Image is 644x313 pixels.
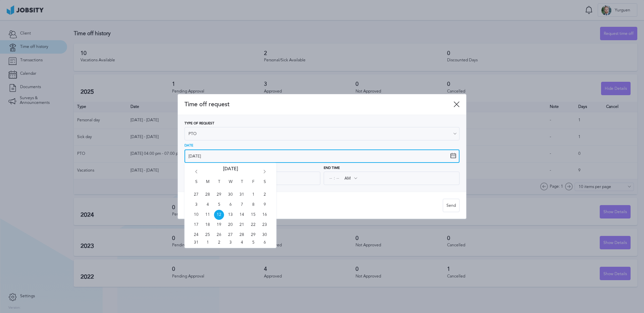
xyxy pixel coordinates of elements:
span: Sun Jul 27 2025 [191,190,201,200]
span: Wed Sep 03 2025 [225,240,235,245]
button: Send [443,199,460,212]
span: Thu Aug 21 2025 [237,220,247,230]
span: Fri Aug 01 2025 [248,190,258,200]
span: [DATE] [223,166,238,180]
span: Wed Aug 06 2025 [225,200,235,210]
span: Thu Sep 04 2025 [237,240,247,245]
input: -- [335,172,341,184]
span: Thu Aug 07 2025 [237,200,247,210]
span: Tue Aug 19 2025 [214,220,224,230]
span: Sun Aug 24 2025 [191,230,201,240]
span: Tue Sep 02 2025 [214,240,224,245]
span: Sun Aug 10 2025 [191,210,201,220]
input: -- [328,172,334,184]
span: W [225,180,235,190]
span: Sun Aug 03 2025 [191,200,201,210]
span: Tue Aug 12 2025 [214,210,224,220]
span: Wed Jul 30 2025 [225,190,235,200]
span: Mon Sep 01 2025 [203,240,213,245]
span: Wed Aug 27 2025 [225,230,235,240]
span: Thu Aug 14 2025 [237,210,247,220]
span: Sat Aug 23 2025 [260,220,270,230]
span: Mon Aug 18 2025 [203,220,213,230]
span: : [334,176,335,181]
span: Time off request [184,101,453,108]
i: Go forward 1 month [262,170,268,176]
span: Type of Request [184,122,214,126]
span: Fri Sep 05 2025 [248,240,258,245]
span: Fri Aug 08 2025 [248,200,258,210]
span: Sun Aug 31 2025 [191,240,201,245]
span: Mon Aug 11 2025 [203,210,213,220]
span: Sat Aug 02 2025 [260,190,270,200]
span: Thu Aug 28 2025 [237,230,247,240]
span: Tue Jul 29 2025 [214,190,224,200]
i: Go back 1 month [193,170,199,176]
div: Send [443,199,459,212]
span: Tue Aug 05 2025 [214,200,224,210]
span: Date [184,144,193,148]
span: Mon Aug 25 2025 [203,230,213,240]
span: S [191,180,201,190]
span: Sat Aug 09 2025 [260,200,270,210]
span: Wed Aug 20 2025 [225,220,235,230]
span: Fri Aug 22 2025 [248,220,258,230]
span: T [214,180,224,190]
span: End Time [324,166,340,170]
span: Wed Aug 13 2025 [225,210,235,220]
span: M [203,180,213,190]
span: Sat Sep 06 2025 [260,240,270,245]
span: Sat Aug 16 2025 [260,210,270,220]
span: Sun Aug 17 2025 [191,220,201,230]
span: Mon Jul 28 2025 [203,190,213,200]
span: Fri Aug 29 2025 [248,230,258,240]
span: Thu Jul 31 2025 [237,190,247,200]
span: Sat Aug 30 2025 [260,230,270,240]
span: Fri Aug 15 2025 [248,210,258,220]
span: Mon Aug 04 2025 [203,200,213,210]
span: T [237,180,247,190]
span: S [260,180,270,190]
span: F [248,180,258,190]
span: Tue Aug 26 2025 [214,230,224,240]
